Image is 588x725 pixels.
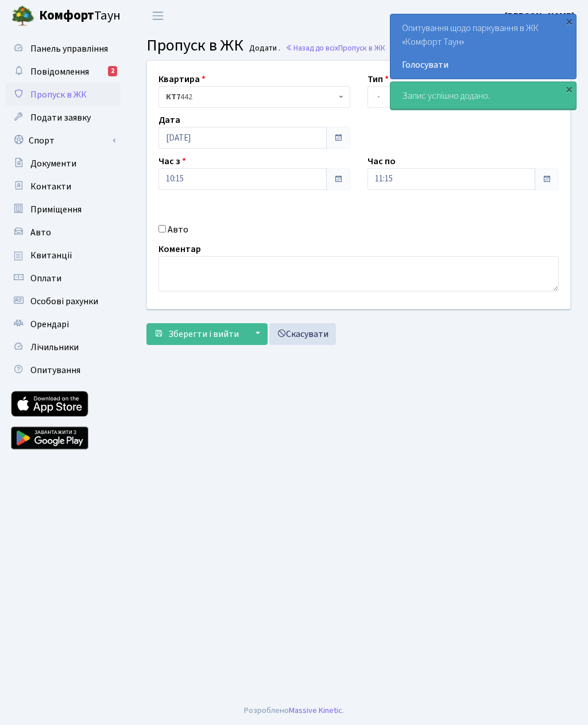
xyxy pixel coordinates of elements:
[6,60,121,83] a: Повідомлення2
[158,242,201,256] label: Коментар
[6,336,121,359] a: Лічильники
[285,42,385,53] a: Назад до всіхПропуск в ЖК
[6,198,121,221] a: Приміщення
[402,58,564,72] a: Голосувати
[6,221,121,244] a: Авто
[6,106,121,129] a: Подати заявку
[6,175,121,198] a: Контакти
[367,72,389,86] label: Тип
[166,91,336,103] span: <b>КТ7</b>&nbsp;&nbsp;&nbsp;442
[505,9,574,23] a: [PERSON_NAME]
[30,65,89,78] span: Повідомлення
[6,290,121,313] a: Особові рахунки
[166,91,180,103] b: КТ7
[30,249,72,262] span: Квитанції
[30,180,71,193] span: Контакти
[168,328,239,340] span: Зберегти і вийти
[144,6,172,25] button: Переключити навігацію
[30,341,79,354] span: Лічильники
[289,704,342,716] a: Massive Kinetic
[338,42,385,53] span: Пропуск в ЖК
[168,223,188,237] label: Авто
[30,364,80,377] span: Опитування
[563,83,575,95] div: ×
[30,111,91,124] span: Подати заявку
[30,157,76,170] span: Документи
[6,37,121,60] a: Панель управління
[244,704,344,717] div: Розроблено .
[6,244,121,267] a: Квитанції
[30,203,82,216] span: Приміщення
[30,88,87,101] span: Пропуск в ЖК
[146,34,243,57] span: Пропуск в ЖК
[158,86,350,108] span: <b>КТ7</b>&nbsp;&nbsp;&nbsp;442
[11,5,34,28] img: logo.png
[30,295,98,308] span: Особові рахунки
[30,226,51,239] span: Авто
[6,359,121,382] a: Опитування
[39,6,121,26] span: Таун
[6,313,121,336] a: Орендарі
[505,10,574,22] b: [PERSON_NAME]
[158,113,180,127] label: Дата
[367,154,396,168] label: Час по
[563,15,575,27] div: ×
[30,272,61,285] span: Оплати
[6,129,121,152] a: Спорт
[39,6,94,25] b: Комфорт
[247,44,280,53] small: Додати .
[390,82,576,110] div: Запис успішно додано.
[30,42,108,55] span: Панель управління
[30,318,69,331] span: Орендарі
[269,323,336,345] a: Скасувати
[158,154,186,168] label: Час з
[6,83,121,106] a: Пропуск в ЖК
[6,152,121,175] a: Документи
[108,66,117,76] div: 2
[146,323,246,345] button: Зберегти і вийти
[158,72,206,86] label: Квартира
[6,267,121,290] a: Оплати
[390,14,576,79] div: Опитування щодо паркування в ЖК «Комфорт Таун»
